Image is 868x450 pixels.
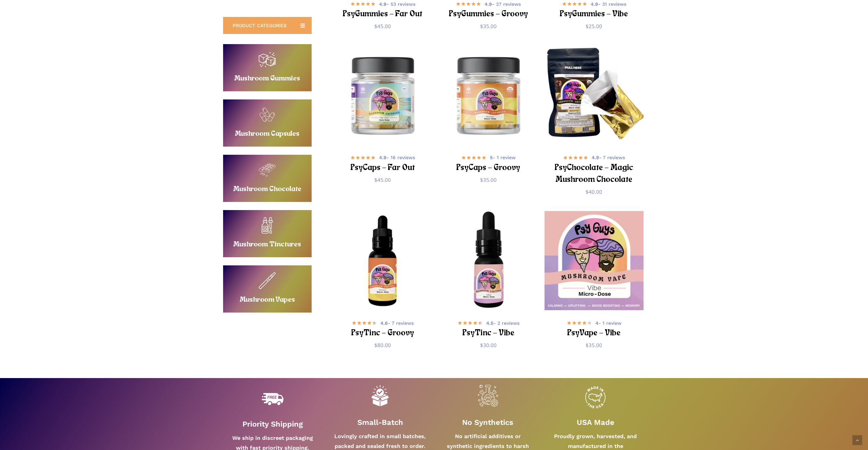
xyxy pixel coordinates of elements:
span: - 1 review [490,154,516,161]
a: PsyVape - Vibe [545,211,644,311]
span: $ [586,188,589,195]
bdi: 25.00 [586,23,602,30]
img: Psy Guys Mushroom Capsules, Hero Dose bottle [333,45,433,145]
a: 4- 1 review PsyVape – Vibe [553,319,635,337]
a: 5- 1 review PsyCaps – Groovy [447,153,530,171]
h2: PsyGummies – Groovy [447,8,530,21]
img: Macrodose Mushroom Tincture with PsyGuys branded label [333,211,433,311]
span: - 1 review [595,320,622,326]
bdi: 35.00 [586,342,602,349]
h2: PsyCaps – Groovy [447,162,530,174]
a: 4.9- 16 reviews PsyCaps – Far Out [342,153,424,171]
a: PsyChocolate - Magic Mushroom Chocolate [545,45,644,145]
b: 4.9 [379,155,387,160]
a: PsyCaps - Far Out [333,45,433,145]
strong: Small-Batch [357,418,403,427]
h2: PsyTinc – Vibe [447,327,530,340]
span: $ [374,176,377,183]
bdi: 35.00 [480,176,497,183]
span: $ [480,176,483,183]
bdi: 45.00 [374,23,391,30]
span: - 31 reviews [591,1,626,7]
span: $ [480,23,483,30]
span: $ [480,342,483,349]
img: Mushroom Vape PsyGuys packaging label [545,211,644,311]
h2: PsyCaps – Far Out [342,162,424,174]
strong: USA Made [577,418,614,427]
b: 4.5 [486,320,493,326]
b: 4 [595,320,598,326]
img: Psy Guys mushroom chocolate bar packaging and unwrapped bar [545,45,644,145]
bdi: 40.00 [586,188,602,195]
a: PRODUCT CATEGORIES [223,17,312,34]
b: 4.6 [380,320,388,326]
a: Back to top [852,435,862,445]
b: 4.9 [592,155,599,160]
img: Microdose Mushroom Tincture with PsyGuys branded label [439,211,538,311]
bdi: 30.00 [480,342,497,349]
a: 4.9- 7 reviews PsyChocolate – Magic Mushroom Chocolate [553,153,635,183]
b: 4.9 [485,1,492,7]
b: 5 [490,155,493,160]
span: - 7 reviews [592,154,625,161]
strong: No Synthetics [462,418,513,427]
h2: PsyGummies – Vibe [553,8,635,21]
a: 4.6- 7 reviews PsyTinc – Groovy [342,319,424,337]
span: - 16 reviews [379,154,415,161]
h2: PsyTinc – Groovy [342,327,424,340]
span: $ [586,23,589,30]
strong: Lovingly crafted in small batches, packed and sealed fresh to order. [334,433,426,449]
span: PRODUCT CATEGORIES [233,22,287,29]
b: 4.9 [379,1,387,7]
a: 4.5- 2 reviews PsyTinc – Vibe [447,319,530,337]
h2: PsyVape – Vibe [553,327,635,340]
span: - 7 reviews [380,320,414,326]
a: PsyCaps - Groovy [439,45,538,145]
span: - 53 reviews [379,1,415,7]
span: $ [374,23,377,30]
a: PsyTinc - Vibe [439,211,538,311]
bdi: 45.00 [374,176,391,183]
a: PsyTinc - Groovy [333,211,433,311]
bdi: 80.00 [374,342,391,349]
span: $ [586,342,589,349]
strong: Priority Shipping [242,420,303,428]
bdi: 35.00 [480,23,497,30]
b: 4.9 [591,1,598,7]
span: - 27 reviews [485,1,521,7]
span: $ [374,342,377,349]
h2: PsyGummies – Far Out [342,8,424,21]
h2: PsyChocolate – Magic Mushroom Chocolate [553,162,635,186]
span: - 2 reviews [486,320,519,326]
